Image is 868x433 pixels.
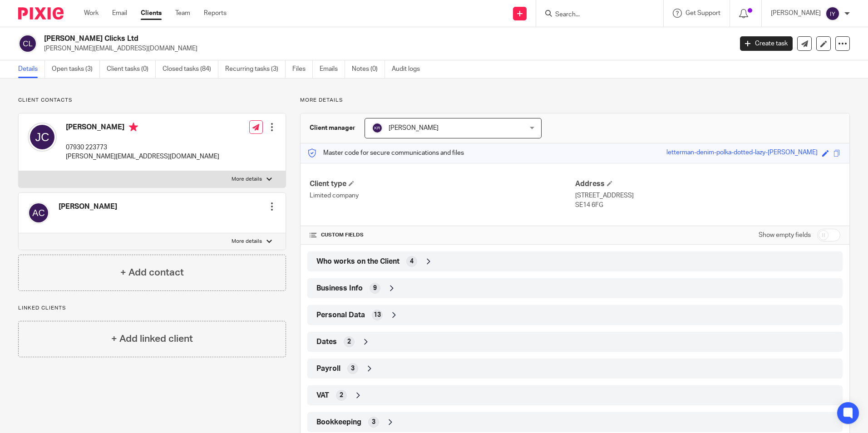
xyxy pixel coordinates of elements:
p: More details [232,176,262,183]
a: Recurring tasks (3) [225,60,286,78]
span: Dates [316,337,337,347]
span: 3 [351,364,355,373]
h4: + Add contact [120,266,184,280]
p: 07930 223773 [66,143,219,152]
span: Bookkeeping [316,418,361,427]
a: Audit logs [392,60,427,78]
span: 2 [340,391,343,400]
a: Create task [740,36,793,51]
i: Primary [129,123,138,132]
img: svg%3E [825,6,840,21]
h2: [PERSON_NAME] Clicks Ltd [44,34,590,44]
p: [PERSON_NAME][EMAIL_ADDRESS][DOMAIN_NAME] [66,152,219,161]
span: Personal Data [316,310,365,320]
p: Client contacts [18,97,286,104]
p: Master code for secure communications and files [307,148,464,157]
a: Clients [141,9,162,18]
p: SE14 6FG [575,201,840,210]
span: VAT [316,391,329,400]
a: Notes (0) [352,60,385,78]
span: 2 [347,337,351,346]
a: Details [18,60,45,78]
a: Work [84,9,99,18]
h4: + Add linked client [111,332,193,346]
span: Business Info [316,284,363,293]
span: 13 [374,310,381,320]
img: svg%3E [28,123,57,152]
h3: Client manager [310,123,355,133]
a: Reports [204,9,227,18]
p: [STREET_ADDRESS] [575,191,840,200]
a: Open tasks (3) [52,60,100,78]
p: Linked clients [18,305,286,312]
h4: Address [575,179,840,189]
input: Search [554,11,636,19]
p: [PERSON_NAME] [771,9,821,18]
a: Email [112,9,127,18]
img: Pixie [18,7,64,20]
span: Payroll [316,364,340,374]
h4: Client type [310,179,575,189]
a: Client tasks (0) [107,60,156,78]
div: letterman-denim-polka-dotted-lazy-[PERSON_NAME] [666,148,818,158]
a: Closed tasks (84) [163,60,218,78]
h4: CUSTOM FIELDS [310,231,575,239]
h4: [PERSON_NAME] [66,123,219,134]
span: [PERSON_NAME] [389,125,439,131]
img: svg%3E [372,123,383,133]
span: 3 [372,418,375,427]
span: 9 [373,284,377,293]
p: More details [232,238,262,245]
p: More details [300,97,850,104]
h4: [PERSON_NAME] [59,202,117,212]
a: Team [175,9,190,18]
a: Emails [320,60,345,78]
p: Limited company [310,191,575,200]
span: Get Support [686,10,720,16]
a: Files [292,60,313,78]
img: svg%3E [18,34,37,53]
span: 4 [410,257,414,266]
img: svg%3E [28,202,49,224]
label: Show empty fields [759,231,811,240]
p: [PERSON_NAME][EMAIL_ADDRESS][DOMAIN_NAME] [44,44,726,53]
span: Who works on the Client [316,257,399,266]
